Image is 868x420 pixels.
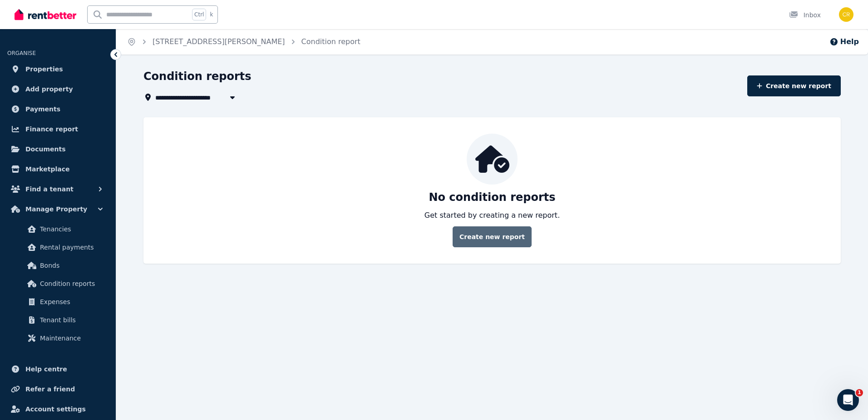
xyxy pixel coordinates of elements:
span: Find a tenant [25,184,74,195]
a: Bonds [11,256,105,275]
span: 1 [856,389,863,396]
span: Condition reports [40,278,101,289]
span: Refer a friend [25,384,75,395]
span: Ctrl [192,9,206,20]
a: [STREET_ADDRESS][PERSON_NAME] [153,37,285,46]
h1: Condition reports [143,69,252,84]
span: ORGANISE [7,50,36,56]
span: Finance report [25,124,78,135]
span: Bonds [40,260,101,271]
a: Help centre [7,360,108,378]
span: Documents [25,144,66,155]
img: Charles Russell-Smith [839,7,853,22]
a: Payments [7,100,108,118]
span: Expenses [40,296,101,307]
span: Marketplace [25,164,69,175]
span: Properties [25,64,63,75]
nav: Breadcrumb [116,29,371,55]
img: RentBetter [15,8,76,21]
a: Create new report [747,75,841,96]
span: Add property [25,84,73,95]
a: Rental payments [11,238,105,256]
a: Properties [7,60,108,78]
span: Tenant bills [40,315,101,325]
button: Find a tenant [7,180,108,198]
span: Account settings [25,404,86,415]
a: Marketplace [7,160,108,178]
iframe: Intercom live chat [837,389,859,411]
a: Expenses [11,293,105,311]
a: Account settings [7,400,108,418]
span: Payments [25,104,60,115]
span: Rental payments [40,242,101,253]
span: Help centre [25,364,67,375]
a: Tenant bills [11,311,105,329]
a: Condition reports [11,275,105,293]
a: Tenancies [11,220,105,238]
a: Add property [7,80,108,98]
span: k [210,11,213,18]
a: Condition report [301,37,360,46]
span: Maintenance [40,333,101,344]
span: Manage Property [25,204,87,215]
a: Create new report [453,226,532,247]
p: Get started by creating a new report. [424,210,560,221]
a: Maintenance [11,329,105,347]
p: No condition reports [429,190,555,205]
span: Tenancies [40,224,101,235]
a: Finance report [7,120,108,138]
div: Inbox [789,10,821,20]
a: Refer a friend [7,380,108,398]
a: Documents [7,140,108,158]
button: Help [829,36,859,47]
button: Manage Property [7,200,108,218]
